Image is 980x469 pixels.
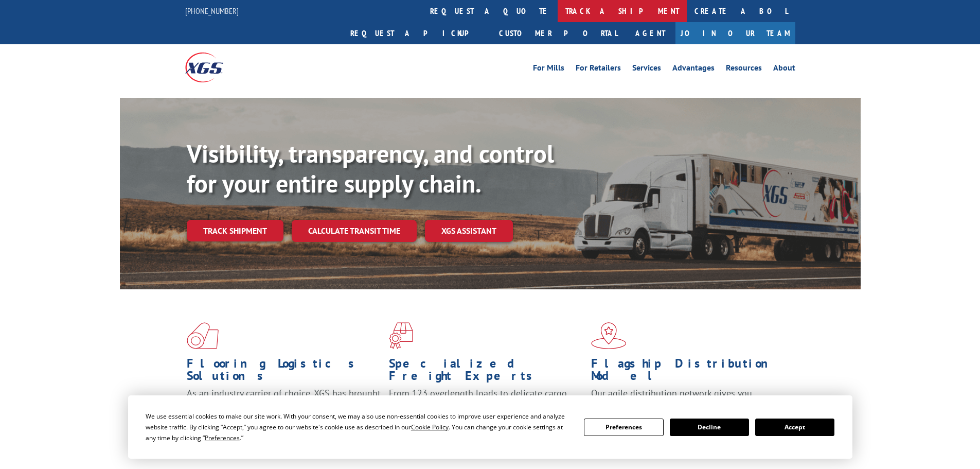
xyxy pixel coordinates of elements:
h1: Flagship Distribution Model [591,357,786,387]
div: We use essential cookies to make our site work. With your consent, we may also use non-essential ... [146,411,572,443]
button: Decline [670,419,749,436]
img: xgs-icon-flagship-distribution-model-red [591,322,627,349]
button: Preferences [584,419,663,436]
a: XGS ASSISTANT [425,220,513,242]
a: Resources [726,64,762,75]
a: Agent [625,22,675,44]
a: Calculate transit time [292,220,417,242]
button: Accept [755,419,834,436]
a: Join Our Team [675,22,795,44]
a: Customer Portal [491,22,625,44]
span: Our agile distribution network gives you nationwide inventory management on demand. [591,387,780,411]
span: Preferences [205,433,240,442]
h1: Specialized Freight Experts [389,357,583,387]
img: xgs-icon-total-supply-chain-intelligence-red [187,322,219,349]
a: For Mills [533,64,564,75]
a: For Retailers [576,64,621,75]
a: [PHONE_NUMBER] [185,6,239,16]
a: Track shipment [187,220,283,241]
h1: Flooring Logistics Solutions [187,357,381,387]
a: Services [632,64,661,75]
div: Cookie Consent Prompt [128,395,852,459]
p: From 123 overlength loads to delicate cargo, our experienced staff knows the best way to move you... [389,387,583,433]
b: Visibility, transparency, and control for your entire supply chain. [187,137,554,199]
img: xgs-icon-focused-on-flooring-red [389,322,413,349]
a: About [773,64,795,75]
span: As an industry carrier of choice, XGS has brought innovation and dedication to flooring logistics... [187,387,381,424]
a: Advantages [672,64,715,75]
a: Request a pickup [343,22,491,44]
span: Cookie Policy [411,423,449,431]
